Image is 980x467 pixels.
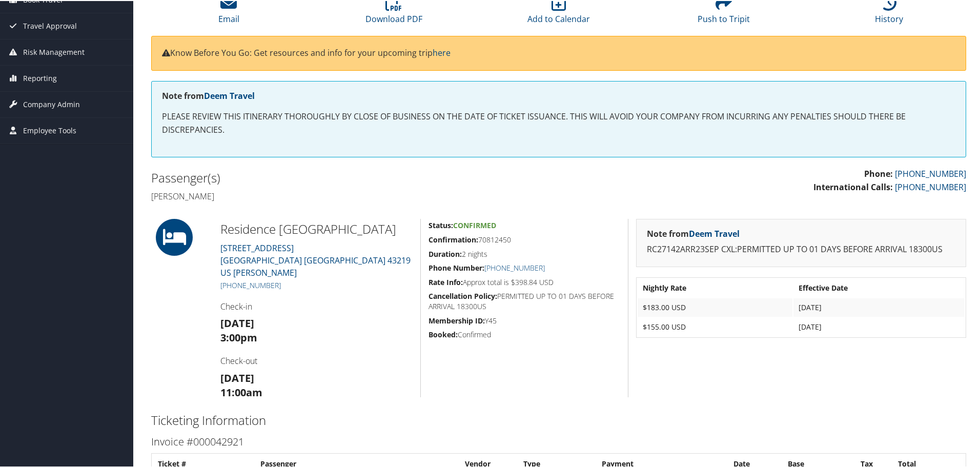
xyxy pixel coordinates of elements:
[428,248,620,258] h5: 2 nights
[428,234,620,244] h5: 70812450
[162,46,955,59] p: Know Before You Go: Get resources and info for your upcoming trip
[428,329,458,338] strong: Booked:
[23,117,76,143] span: Employee Tools
[638,297,792,316] td: $183.00 USD
[793,278,965,296] th: Effective Date
[220,315,254,329] strong: [DATE]
[433,46,451,57] a: here
[162,89,255,100] strong: Note from
[220,241,411,277] a: [STREET_ADDRESS][GEOGRAPHIC_DATA] [GEOGRAPHIC_DATA] 43219 US [PERSON_NAME]
[151,190,551,201] h4: [PERSON_NAME]
[162,109,955,135] p: PLEASE REVIEW THIS ITINERARY THOROUGHLY BY CLOSE OF BUSINESS ON THE DATE OF TICKET ISSUANCE. THIS...
[428,248,462,258] strong: Duration:
[204,89,255,100] a: Deem Travel
[813,180,893,192] strong: International Calls:
[428,234,478,243] strong: Confirmation:
[638,317,792,335] td: $155.00 USD
[23,65,57,90] span: Reporting
[864,167,893,178] strong: Phone:
[428,276,463,286] strong: Rate Info:
[793,317,965,335] td: [DATE]
[793,297,965,316] td: [DATE]
[220,354,413,366] h4: Check-out
[220,330,257,343] strong: 3:00pm
[151,168,551,186] h2: Passenger(s)
[151,411,966,428] h2: Ticketing Information
[220,219,413,237] h2: Residence [GEOGRAPHIC_DATA]
[428,290,620,310] h5: PERMITTED UP TO 01 DAYS BEFORE ARRIVAL 18300US
[484,262,545,272] a: [PHONE_NUMBER]
[428,290,497,300] strong: Cancellation Policy:
[647,227,740,238] strong: Note from
[23,91,80,116] span: Company Admin
[23,38,85,64] span: Risk Management
[151,434,966,448] h3: Invoice #000042921
[428,315,620,325] h5: Y45
[23,12,77,38] span: Travel Approval
[220,279,281,289] a: [PHONE_NUMBER]
[428,315,485,324] strong: Membership ID:
[428,329,620,339] h5: Confirmed
[453,219,496,229] span: Confirmed
[428,219,453,229] strong: Status:
[220,384,262,398] strong: 11:00am
[220,370,254,384] strong: [DATE]
[638,278,792,296] th: Nightly Rate
[895,180,966,192] a: [PHONE_NUMBER]
[428,276,620,287] h5: Approx total is $398.84 USD
[428,262,484,272] strong: Phone Number:
[689,227,740,238] a: Deem Travel
[220,300,413,311] h4: Check-in
[895,167,966,178] a: [PHONE_NUMBER]
[647,242,955,255] p: RC27142ARR23SEP CXL:PERMITTED UP TO 01 DAYS BEFORE ARRIVAL 18300US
